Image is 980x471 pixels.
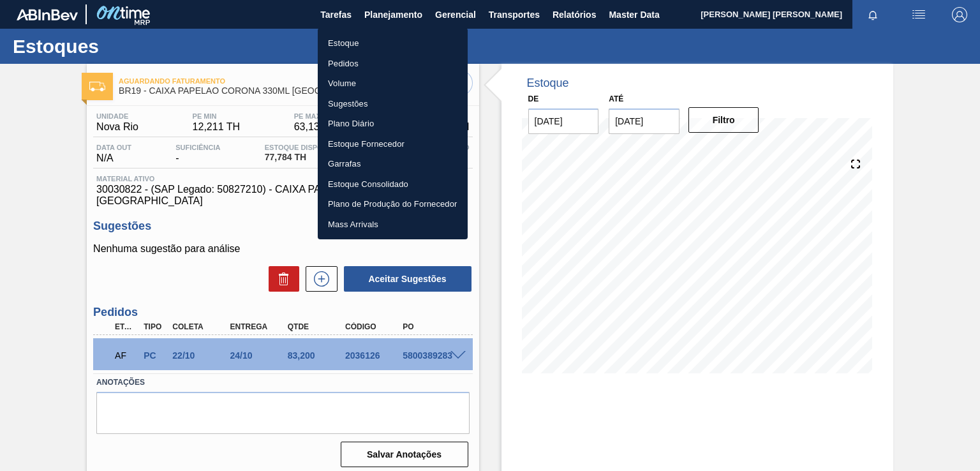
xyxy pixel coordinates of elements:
[318,154,468,174] a: Garrafas
[318,114,468,134] a: Plano Diário
[318,54,468,74] a: Pedidos
[318,194,468,214] a: Plano de Produção do Fornecedor
[318,134,468,154] a: Estoque Fornecedor
[318,174,468,195] a: Estoque Consolidado
[318,94,468,114] a: Sugestões
[318,73,468,94] a: Volume
[318,33,468,54] a: Estoque
[318,214,468,235] a: Mass Arrivals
